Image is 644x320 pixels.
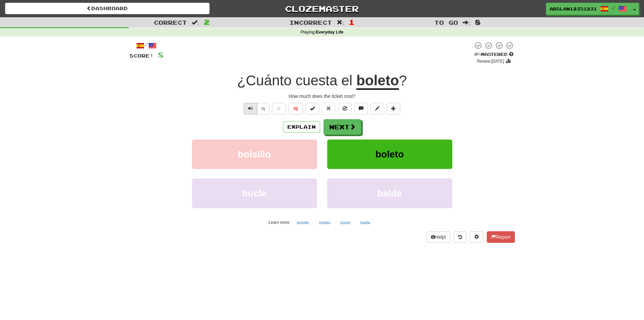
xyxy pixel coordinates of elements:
[474,51,481,57] span: 0 %
[283,121,320,133] button: Explain
[257,103,270,114] button: ½
[154,19,187,26] span: Correct
[316,30,343,35] strong: Everyday Life
[220,3,424,15] a: Clozemaster
[477,59,504,64] small: Review: [DATE]
[473,51,515,58] div: Mastered
[289,19,332,26] span: Incorrect
[427,231,451,243] button: Help!
[337,20,344,25] span: :
[242,103,270,114] div: Text-to-speech controls
[434,19,458,26] span: To go
[327,140,452,169] button: boleto
[550,6,597,12] span: Arslan12351231
[242,188,267,198] span: bucle
[129,41,164,50] div: /
[129,93,515,100] div: How much does the ticket cost?
[158,50,164,59] span: 8
[356,72,399,90] u: boleto
[306,103,319,114] button: Set this sentence to 100% Mastered (alt+m)
[295,72,337,89] span: cuesta
[192,20,199,25] span: :
[546,3,630,15] a: Arslan12351231 /
[237,72,292,89] span: ¿Cuánto
[327,178,452,208] button: balde
[454,231,467,243] button: Round history (alt+y)
[272,103,286,114] button: Favorite sentence (alt+f)
[377,188,402,198] span: balde
[316,218,334,228] button: boleto
[5,3,210,14] a: Dashboard
[357,218,374,228] button: balde
[244,103,257,114] button: Play sentence audio (ctl+space)
[376,149,404,159] span: boleto
[349,18,355,26] span: 1
[371,103,384,114] button: Edit sentence (alt+d)
[192,178,317,208] button: bucle
[129,53,154,59] span: Score:
[324,119,361,135] button: Next
[288,103,303,114] button: 🧠
[192,140,317,169] button: bolsillo
[487,231,515,243] button: Report
[322,103,335,114] button: Reset to 0% Mastered (alt+r)
[387,103,400,114] button: Add to collection (alt+a)
[399,72,407,88] span: ?
[238,149,271,159] span: bolsillo
[475,18,481,26] span: 8
[338,103,352,114] button: Ignore sentence (alt+i)
[354,103,368,114] button: Discuss sentence (alt+u)
[269,220,290,225] small: Learn more:
[612,5,615,10] span: /
[293,218,313,228] button: bolsillo
[204,18,210,26] span: 2
[337,218,354,228] button: bucle
[463,20,470,25] span: :
[341,72,353,89] span: el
